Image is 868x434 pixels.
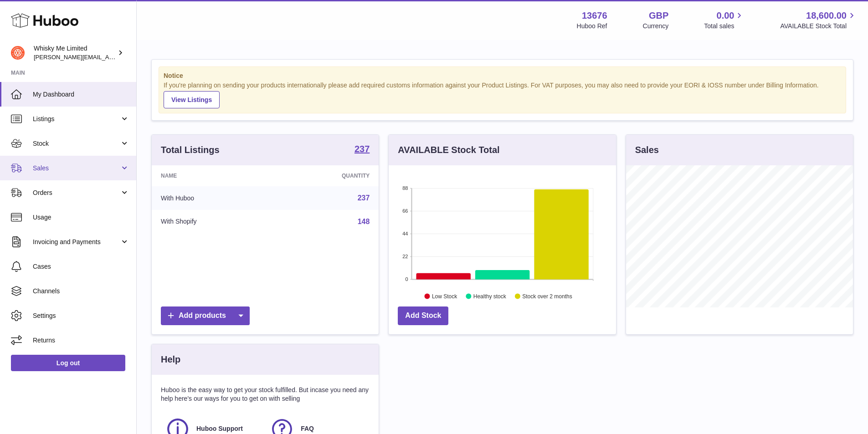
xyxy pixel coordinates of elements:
[717,10,734,22] span: 0.00
[33,213,129,222] span: Usage
[301,424,314,433] span: FAQ
[161,386,370,403] p: Huboo is the easy way to get your stock fulfilled. But incase you need any help here's our ways f...
[152,165,274,186] th: Name
[432,293,457,299] text: Low Stock
[398,144,499,156] h3: AVAILABLE Stock Total
[33,262,129,271] span: Cases
[643,22,669,31] div: Currency
[161,144,220,156] h3: Total Listings
[33,238,120,246] span: Invoicing and Payments
[577,22,607,31] div: Huboo Ref
[354,144,370,155] a: 237
[358,218,370,225] a: 148
[33,287,129,296] span: Channels
[33,164,120,173] span: Sales
[33,115,120,123] span: Listings
[649,10,668,22] strong: GBP
[780,22,857,31] span: AVAILABLE Stock Total
[806,10,847,22] span: 18,600.00
[33,139,120,148] span: Stock
[11,355,125,371] a: Log out
[406,276,408,282] text: 0
[403,185,408,191] text: 88
[473,293,507,299] text: Healthy stock
[354,144,370,153] strong: 237
[403,231,408,236] text: 44
[161,353,180,366] h3: Help
[164,91,220,108] a: View Listings
[161,306,250,325] a: Add products
[34,44,116,61] div: Whisky Me Limited
[164,81,841,108] div: If you're planning on sending your products internationally please add required customs informati...
[403,208,408,214] text: 66
[196,424,243,433] span: Huboo Support
[358,194,370,202] a: 237
[582,10,607,22] strong: 13676
[398,306,448,325] a: Add Stock
[152,186,274,210] td: With Huboo
[704,22,745,31] span: Total sales
[152,210,274,234] td: With Shopify
[164,71,841,80] strong: Notice
[523,293,572,299] text: Stock over 2 months
[34,53,183,61] span: [PERSON_NAME][EMAIL_ADDRESS][DOMAIN_NAME]
[635,144,659,156] h3: Sales
[403,254,408,259] text: 22
[33,189,120,197] span: Orders
[274,165,379,186] th: Quantity
[11,46,25,60] img: frances@whiskyshop.com
[704,10,745,31] a: 0.00 Total sales
[780,10,857,31] a: 18,600.00 AVAILABLE Stock Total
[33,336,129,345] span: Returns
[33,90,129,99] span: My Dashboard
[33,311,129,320] span: Settings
